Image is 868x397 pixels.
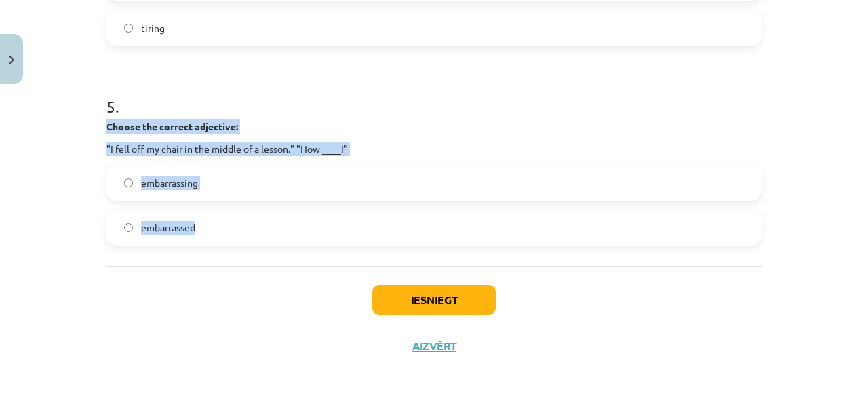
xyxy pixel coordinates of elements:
[106,73,762,115] h1: 5 .
[141,21,165,35] span: tiring
[141,176,198,190] span: embarrassing
[141,221,195,235] span: embarrassed
[408,339,460,353] button: Aizvērt
[124,223,133,232] input: embarrassed
[106,142,762,156] p: "I fell off my chair in the middle of a lesson." "How ____!"
[106,120,238,132] strong: Choose the correct adjective:
[124,24,133,33] input: tiring
[9,56,14,64] img: icon-close-lesson-0947bae3869378f0d4975bcd49f059093ad1ed9edebbc8119c70593378902aed.svg
[124,178,133,187] input: embarrassing
[372,285,496,315] button: Iesniegt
